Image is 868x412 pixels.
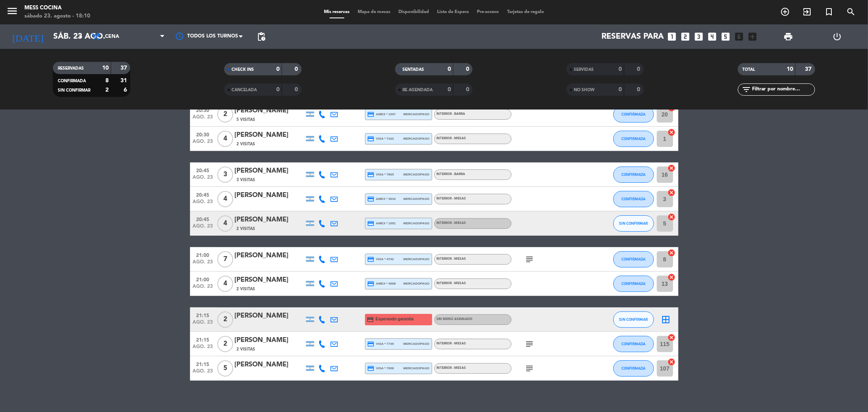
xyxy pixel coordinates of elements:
div: [PERSON_NAME] [235,250,304,261]
div: [PERSON_NAME] [235,190,304,201]
i: credit_card [367,171,375,178]
i: exit_to_app [802,7,812,17]
i: add_circle_outline [780,7,790,17]
i: credit_card [367,316,374,323]
button: CONFIRMADA [613,106,654,123]
span: Cena [105,34,119,39]
i: cancel [668,164,676,172]
span: INTERIOR - MESAS [437,257,466,261]
i: power_settings_new [833,32,842,42]
span: SENTADAS [402,68,424,72]
span: ago. 23 [193,320,213,329]
strong: 31 [120,78,129,83]
strong: 0 [466,87,471,92]
i: menu [6,5,18,17]
span: 2 Visitas [237,286,256,292]
strong: 10 [102,65,109,71]
span: mercadopago [403,281,429,286]
span: SIN CONFIRMAR [58,88,90,92]
span: 2 Visitas [237,141,256,147]
i: cancel [668,213,676,221]
div: [PERSON_NAME] [235,335,304,346]
span: Mapa de mesas [354,10,394,14]
span: CONFIRMADA [621,197,645,201]
span: 3 Visitas [237,177,256,183]
span: 20:45 [193,214,213,224]
strong: 2 [105,87,109,93]
strong: 0 [295,66,300,72]
i: cancel [668,333,676,342]
span: CONFIRMADA [621,342,645,346]
span: INTERIOR - BARRA [437,173,466,176]
span: CONFIRMADA [621,281,645,286]
i: credit_card [367,365,375,372]
i: filter_list [742,85,752,94]
i: looks_two [680,31,691,42]
strong: 6 [124,87,129,93]
span: 2 [217,106,233,123]
span: CONFIRMADA [621,112,645,116]
span: print [783,32,793,42]
span: 5 [217,360,233,377]
i: credit_card [367,340,375,348]
i: looks_6 [734,31,745,42]
i: search [846,7,856,17]
div: [PERSON_NAME] [235,215,304,225]
span: ago. 23 [193,284,213,293]
span: Reservas para [602,32,664,42]
span: mercadopago [403,136,429,141]
button: SIN CONFIRMAR [613,215,654,232]
i: credit_card [367,135,375,142]
button: CONFIRMADA [613,191,654,207]
span: amex * 1001 [367,220,396,227]
span: CONFIRMADA [621,136,645,141]
span: amex * 4008 [367,280,396,287]
span: visa * 4742 [367,256,394,263]
input: Filtrar por nombre... [752,85,815,94]
span: INTERIOR - MESAS [437,197,466,200]
i: subject [525,254,535,264]
span: CHECK INS [232,68,254,72]
button: CONFIRMADA [613,336,654,352]
span: 7 [217,251,233,267]
div: Mess Cocina [24,4,90,12]
span: INTERIOR - MESAS [437,137,466,140]
span: 3 [217,167,233,183]
i: credit_card [367,280,375,287]
strong: 0 [448,87,451,92]
span: INTERIOR - MESAS [437,221,466,225]
strong: 0 [276,66,280,72]
span: Lista de Espera [433,10,473,14]
button: CONFIRMADA [613,360,654,377]
div: LOG OUT [813,24,862,49]
span: pending_actions [256,32,266,42]
strong: 10 [787,66,793,72]
strong: 0 [637,66,642,72]
span: visa * 7162 [367,135,394,142]
span: visa * 7008 [367,365,394,372]
span: mercadopago [403,221,429,226]
i: looks_3 [694,31,704,42]
span: amex * 1007 [367,111,396,118]
button: CONFIRMADA [613,167,654,183]
span: CONFIRMADA [621,257,645,261]
i: credit_card [367,220,375,227]
button: SIN CONFIRMAR [613,311,654,328]
span: ago. 23 [193,224,213,233]
button: CONFIRMADA [613,251,654,267]
span: 2 Visitas [237,226,256,232]
span: mercadopago [403,112,429,117]
i: cancel [668,358,676,366]
span: 5 Visitas [237,116,256,123]
span: INTERIOR - BARRA [437,112,466,116]
i: cancel [668,249,676,257]
strong: 0 [619,87,622,92]
button: CONFIRMADA [613,131,654,147]
span: ago. 23 [193,344,213,353]
strong: 0 [466,66,471,72]
span: CANCELADA [232,88,257,92]
span: CONFIRMADA [621,366,645,370]
span: SERVIDAS [574,68,594,72]
strong: 8 [105,78,109,83]
span: 20:30 [193,105,213,114]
